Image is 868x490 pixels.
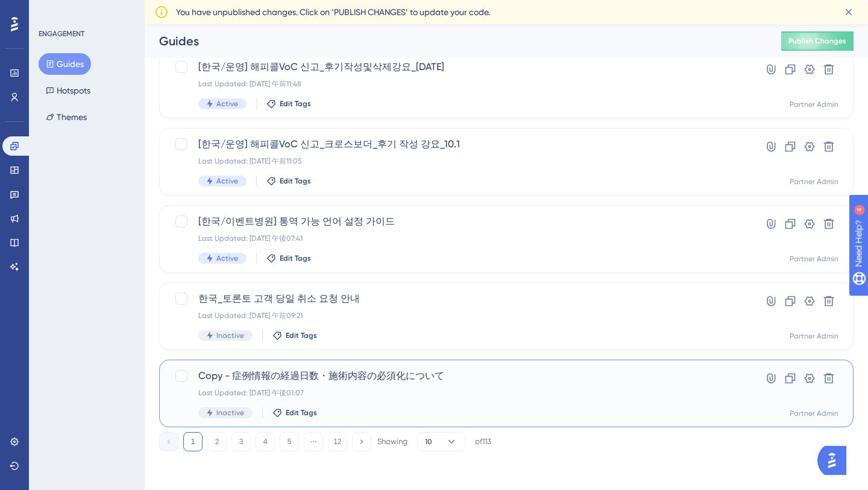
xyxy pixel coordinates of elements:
[207,432,227,451] button: 2
[198,79,718,89] div: Last Updated: [DATE] 午前11:48
[266,253,311,263] button: Edit Tags
[216,331,244,340] span: Inactive
[790,100,838,109] div: Partner Admin
[198,137,718,151] span: [한국/운영] 해피콜VoC 신고_크로스보더_후기 작성 강요_10.1
[39,106,94,128] button: Themes
[817,442,854,479] iframe: UserGuiding AI Assistant Launcher
[788,36,846,46] span: Publish Changes
[304,432,323,451] button: ⋯
[266,176,311,186] button: Edit Tags
[280,253,311,263] span: Edit Tags
[198,60,718,74] span: [한국/운영] 해피콜VoC 신고_후기작성및삭제강요_[DATE]
[198,234,718,243] div: Last Updated: [DATE] 午後07:41
[790,409,838,418] div: Partner Admin
[256,432,275,451] button: 4
[216,176,238,186] span: Active
[790,331,838,341] div: Partner Admin
[286,408,317,418] span: Edit Tags
[39,80,98,101] button: Hotspots
[781,31,854,51] button: Publish Changes
[198,311,718,320] div: Last Updated: [DATE] 午前09:21
[198,369,718,383] span: Copy - 症例情報の経過日数・施術内容の必須化について
[198,214,718,229] span: [한국/이벤트병원] 통역 가능 언어 설정 가이드
[286,331,317,340] span: Edit Tags
[159,33,751,49] div: Guides
[272,408,317,418] button: Edit Tags
[39,29,84,39] div: ENGAGEMENT
[216,253,238,263] span: Active
[198,156,718,166] div: Last Updated: [DATE] 午前11:05
[280,432,299,451] button: 5
[176,5,490,19] span: You have unpublished changes. Click on ‘PUBLISH CHANGES’ to update your code.
[280,176,311,186] span: Edit Tags
[790,177,838,186] div: Partner Admin
[216,408,244,418] span: Inactive
[377,436,407,447] div: Showing
[198,291,718,306] span: 한국_토론토 고객 당일 취소 요청 안내
[39,53,91,75] button: Guides
[216,99,238,109] span: Active
[266,99,311,109] button: Edit Tags
[84,6,87,16] div: 4
[790,254,838,264] div: Partner Admin
[183,432,203,451] button: 1
[231,432,251,451] button: 3
[328,432,347,451] button: 12
[417,432,465,451] button: 10
[475,436,491,447] div: of 113
[425,437,432,447] span: 10
[28,3,75,17] span: Need Help?
[280,99,311,109] span: Edit Tags
[198,388,718,398] div: Last Updated: [DATE] 午後01:07
[272,331,317,340] button: Edit Tags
